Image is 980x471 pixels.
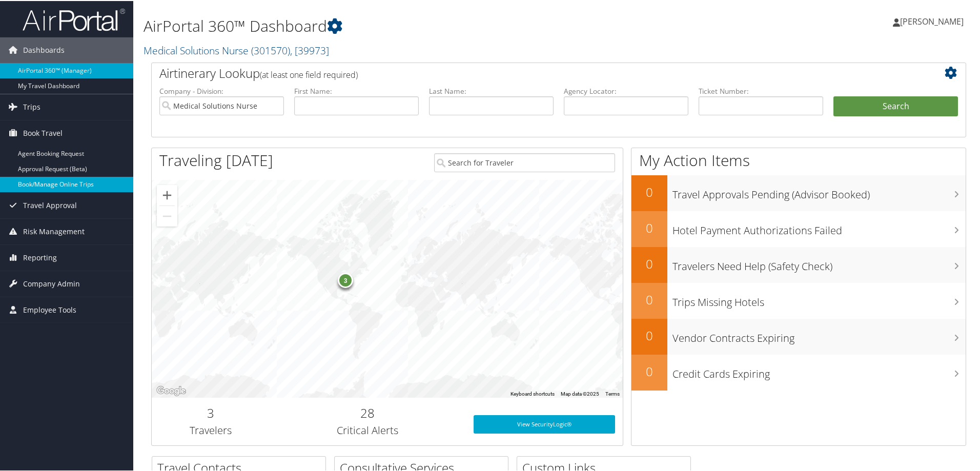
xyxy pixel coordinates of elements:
[23,93,40,119] span: Trips
[672,361,966,380] h3: Credit Cards Expiring
[833,95,958,116] button: Search
[157,205,177,226] button: Zoom out
[631,254,667,272] h2: 0
[672,217,966,237] h3: Hotel Payment Authorizations Failed
[251,43,290,56] span: ( 301570 )
[893,5,974,36] a: [PERSON_NAME]
[144,43,329,56] a: Medical Solutions Nurse
[511,390,555,397] button: Keyboard shortcuts
[631,326,667,343] h2: 0
[154,383,188,397] a: Open this area in Google Maps (opens a new window)
[429,85,554,95] label: Last Name:
[159,85,284,95] label: Company - Division:
[672,325,966,344] h3: Vendor Contracts Expiring
[631,210,966,246] a: 0Hotel Payment Authorizations Failed
[631,182,667,200] h2: 0
[277,403,458,421] h2: 28
[561,390,599,396] span: Map data ©2025
[631,246,966,282] a: 0Travelers Need Help (Safety Check)
[672,253,966,273] h3: Travelers Need Help (Safety Check)
[277,422,458,437] h3: Critical Alerts
[631,362,667,379] h2: 0
[290,43,329,56] span: , [ 39973 ]
[474,414,615,433] a: View SecurityLogic®
[631,290,667,308] h2: 0
[23,296,76,322] span: Employee Tools
[144,14,697,36] h1: AirPortal 360™ Dashboard
[294,85,419,95] label: First Name:
[159,422,262,437] h3: Travelers
[23,244,57,270] span: Reporting
[672,289,966,309] h3: Trips Missing Hotels
[631,354,966,390] a: 0Credit Cards Expiring
[154,383,188,397] img: Google
[338,272,353,287] div: 3
[23,192,77,217] span: Travel Approval
[157,184,177,204] button: Zoom in
[699,85,823,95] label: Ticket Number:
[631,218,667,236] h2: 0
[672,181,966,201] h3: Travel Approvals Pending (Advisor Booked)
[159,403,262,421] h2: 3
[159,149,273,170] h1: Traveling [DATE]
[23,270,80,296] span: Company Admin
[631,318,966,354] a: 0Vendor Contracts Expiring
[605,390,620,396] a: Terms (opens in new tab)
[23,36,65,62] span: Dashboards
[631,174,966,210] a: 0Travel Approvals Pending (Advisor Booked)
[564,85,688,95] label: Agency Locator:
[23,7,125,31] img: airportal-logo.png
[23,119,63,145] span: Book Travel
[159,64,890,81] h2: Airtinerary Lookup
[434,152,615,171] input: Search for Traveler
[23,218,85,243] span: Risk Management
[631,149,966,170] h1: My Action Items
[631,282,966,318] a: 0Trips Missing Hotels
[260,68,358,79] span: (at least one field required)
[900,15,964,26] span: [PERSON_NAME]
